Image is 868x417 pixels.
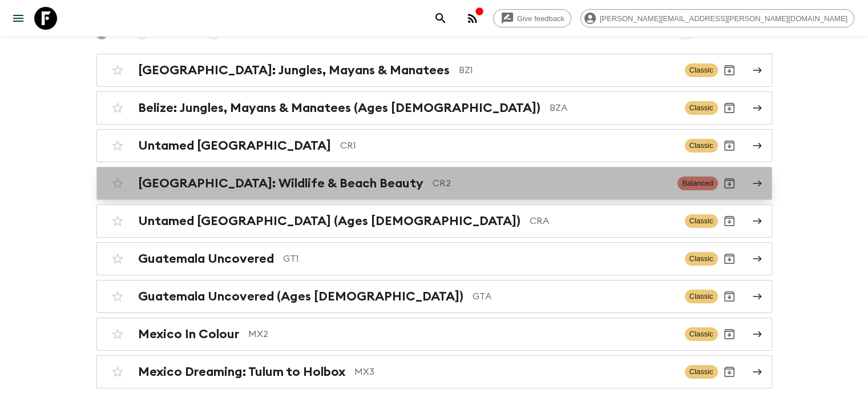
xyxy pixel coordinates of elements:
[459,63,676,77] p: BZ1
[677,177,717,190] span: Balanced
[96,242,772,275] a: Guatemala UncoveredGT1ClassicArchive
[96,54,772,87] a: [GEOGRAPHIC_DATA]: Jungles, Mayans & ManateesBZ1ClassicArchive
[96,129,772,162] a: Untamed [GEOGRAPHIC_DATA]CR1ClassicArchive
[530,214,676,228] p: CRA
[685,290,718,303] span: Classic
[96,91,772,125] a: Belize: Jungles, Mayans & Manatees (Ages [DEMOGRAPHIC_DATA])BZAClassicArchive
[718,172,741,195] button: Archive
[138,289,463,304] h2: Guatemala Uncovered (Ages [DEMOGRAPHIC_DATA])
[718,247,741,270] button: Archive
[138,327,239,342] h2: Mexico In Colour
[138,138,331,153] h2: Untamed [GEOGRAPHIC_DATA]
[685,327,718,341] span: Classic
[718,97,741,119] button: Archive
[433,177,669,190] p: CR2
[685,214,718,228] span: Classic
[685,252,718,266] span: Classic
[685,63,718,77] span: Classic
[550,101,676,115] p: BZA
[138,63,450,78] h2: [GEOGRAPHIC_DATA]: Jungles, Mayans & Manatees
[718,59,741,82] button: Archive
[354,365,676,379] p: MX3
[7,7,30,30] button: menu
[429,7,452,30] button: search adventures
[718,360,741,383] button: Archive
[594,14,854,23] span: [PERSON_NAME][EMAIL_ADDRESS][PERSON_NAME][DOMAIN_NAME]
[96,280,772,313] a: Guatemala Uncovered (Ages [DEMOGRAPHIC_DATA])GTAClassicArchive
[685,101,718,115] span: Classic
[718,285,741,308] button: Archive
[511,14,571,23] span: Give feedback
[473,290,676,303] p: GTA
[138,101,540,115] h2: Belize: Jungles, Mayans & Manatees (Ages [DEMOGRAPHIC_DATA])
[718,134,741,157] button: Archive
[138,364,345,379] h2: Mexico Dreaming: Tulum to Holbox
[96,205,772,238] a: Untamed [GEOGRAPHIC_DATA] (Ages [DEMOGRAPHIC_DATA])CRAClassicArchive
[340,139,676,153] p: CR1
[685,139,718,153] span: Classic
[96,355,772,388] a: Mexico Dreaming: Tulum to HolboxMX3ClassicArchive
[718,323,741,346] button: Archive
[580,9,854,27] div: [PERSON_NAME][EMAIL_ADDRESS][PERSON_NAME][DOMAIN_NAME]
[493,9,571,27] a: Give feedback
[138,176,423,191] h2: [GEOGRAPHIC_DATA]: Wildlife & Beach Beauty
[96,318,772,351] a: Mexico In ColourMX2ClassicArchive
[685,365,718,379] span: Classic
[138,214,520,228] h2: Untamed [GEOGRAPHIC_DATA] (Ages [DEMOGRAPHIC_DATA])
[138,251,274,266] h2: Guatemala Uncovered
[718,210,741,232] button: Archive
[96,167,772,200] a: [GEOGRAPHIC_DATA]: Wildlife & Beach BeautyCR2BalancedArchive
[283,252,676,266] p: GT1
[248,327,676,341] p: MX2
